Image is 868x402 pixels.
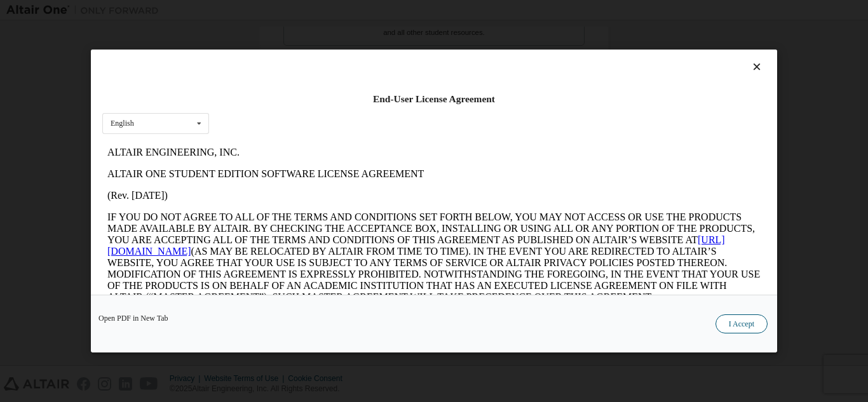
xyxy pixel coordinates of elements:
p: ALTAIR ENGINEERING, INC. [5,5,658,17]
a: Open PDF in New Tab [98,314,168,322]
button: I Accept [715,314,768,333]
p: ALTAIR ONE STUDENT EDITION SOFTWARE LICENSE AGREEMENT [5,27,658,38]
p: (Rev. [DATE]) [5,48,658,60]
div: End-User License Agreement [102,93,766,105]
p: This Altair One Student Edition Software License Agreement (“Agreement”) is between Altair Engine... [5,171,658,217]
p: IF YOU DO NOT AGREE TO ALL OF THE TERMS AND CONDITIONS SET FORTH BELOW, YOU MAY NOT ACCESS OR USE... [5,70,658,161]
a: [URL][DOMAIN_NAME] [5,93,623,115]
div: English [111,119,134,127]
